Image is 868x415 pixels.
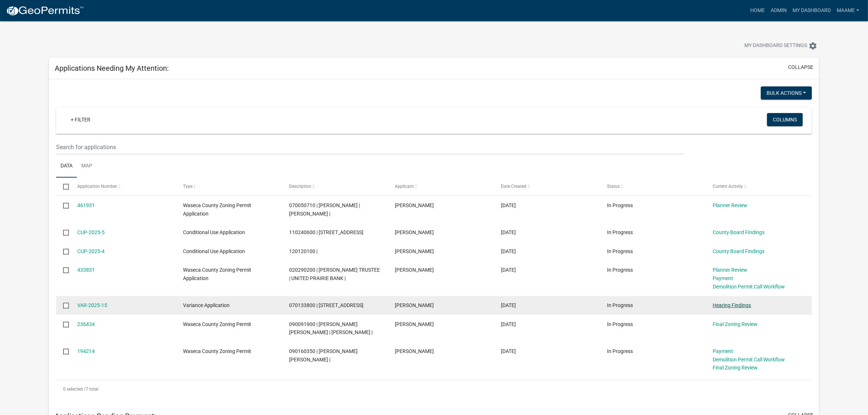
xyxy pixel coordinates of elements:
span: 08/11/2025 [501,202,516,208]
button: Columns [767,113,803,126]
span: Amy Woldt [395,248,434,254]
a: Payment [713,348,733,354]
span: Application Number [77,184,117,189]
a: Demolition Permit Call Workflow [713,357,785,362]
span: Conditional Use Application [183,248,245,254]
a: County Board Findings [713,248,765,254]
a: County Board Findings [713,229,765,235]
datatable-header-cell: Application Number [70,178,176,195]
span: Type [183,184,192,189]
datatable-header-cell: Select [56,178,70,195]
span: 090160350 | SONIA DOMINGUEZ LARA | [289,348,358,362]
span: 05/28/2025 [501,302,516,308]
span: Applicant [395,184,414,189]
span: In Progress [607,202,633,208]
span: 070050710 | WAYNE L BARBER | SARAH J BARBER | [289,202,360,217]
span: 110240600 | 11691 288TH AVE [289,229,363,235]
span: Sonia Lara [395,348,434,354]
span: Status [607,184,620,189]
span: Sarah Barber [395,202,434,208]
a: + Filter [65,113,96,126]
span: 07/09/2025 [501,229,516,235]
span: In Progress [607,302,633,308]
a: VAR-2025-15 [77,302,107,308]
span: 03/22/2024 [501,321,516,327]
span: Waseca County Zoning Permit [183,321,251,327]
span: 0 selected / [63,387,86,392]
span: Date Created [501,184,526,189]
span: Jennifer Connors [395,229,434,235]
a: Payment [713,275,733,281]
span: Description [289,184,311,189]
span: Waseca County Zoning Permit Application [183,267,251,281]
a: Planner Review [713,202,748,208]
span: Becky Brewer [395,321,434,327]
span: Peter [395,267,434,273]
datatable-header-cell: Date Created [494,178,600,195]
span: Waseca County Zoning Permit [183,348,251,354]
datatable-header-cell: Description [282,178,388,195]
span: 090091900 | WILLIAM DEREK BREWER | BECKY BREWER | [289,321,373,336]
span: 120120100 | [289,248,318,254]
span: Conditional Use Application [183,229,245,235]
span: In Progress [607,321,633,327]
span: In Progress [607,229,633,235]
a: My Dashboard [790,4,834,18]
a: CUP-2025-5 [77,229,105,235]
datatable-header-cell: Applicant [388,178,494,195]
span: Matt Holland [395,302,434,308]
span: 06/25/2025 [501,248,516,254]
a: Final Zoning Review [713,321,758,327]
i: settings [809,42,817,50]
a: 433831 [77,267,95,273]
span: 11/21/2023 [501,348,516,354]
a: Map [77,155,97,178]
span: Waseca County Zoning Permit Application [183,202,251,217]
span: In Progress [607,267,633,273]
button: My Dashboard Settingssettings [739,39,823,53]
a: CUP-2025-4 [77,248,105,254]
span: My Dashboard Settings [744,42,807,50]
datatable-header-cell: Status [600,178,706,195]
datatable-header-cell: Type [176,178,282,195]
div: 7 total [56,380,812,398]
a: Home [747,4,768,18]
span: Current Activity [713,184,743,189]
a: 194214 [77,348,95,354]
button: Bulk Actions [761,86,812,100]
datatable-header-cell: Current Activity [706,178,812,195]
span: Variance Application [183,302,230,308]
a: Maame [834,4,862,18]
span: In Progress [607,348,633,354]
a: Demolition Permit Call Workflow [713,284,785,290]
div: collapse [49,79,819,405]
a: 236434 [77,321,95,327]
a: Admin [768,4,790,18]
a: 461931 [77,202,95,208]
button: collapse [788,63,813,71]
a: Final Zoning Review [713,365,758,371]
span: In Progress [607,248,633,254]
span: 070133800 | 17674 240TH ST | 8 [289,302,363,308]
span: 06/10/2025 [501,267,516,273]
a: Hearing Findings [713,302,751,308]
input: Search for applications [56,140,684,155]
h5: Applications Needing My Attention: [55,64,169,73]
span: 020290200 | AMY DILLON TRUSTEE | UNITED PRAIRIE BANK | [289,267,380,281]
a: Planner Review [713,267,748,273]
a: Data [56,155,77,178]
